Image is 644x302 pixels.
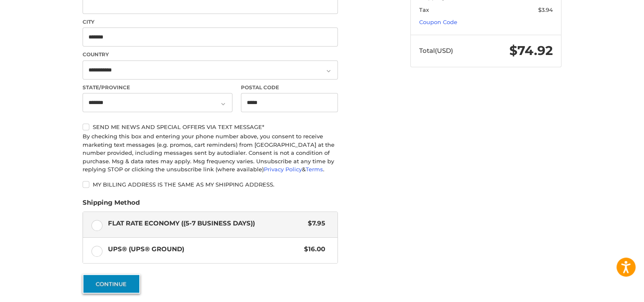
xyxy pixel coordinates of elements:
div: By checking this box and entering your phone number above, you consent to receive marketing text ... [83,132,338,174]
label: Send me news and special offers via text message* [83,124,338,130]
span: Tax [419,6,429,13]
iframe: Google Customer Reviews [574,279,644,302]
span: UPS® (UPS® Ground) [108,244,300,254]
label: State/Province [83,84,232,91]
span: $16.00 [300,244,325,254]
span: $7.95 [304,219,325,228]
span: Flat Rate Economy ((5-7 Business Days)) [108,219,304,228]
span: Total (USD) [419,47,453,55]
span: $3.94 [538,6,553,13]
a: Privacy Policy [264,166,302,173]
label: City [83,18,338,26]
label: Postal Code [241,84,338,91]
legend: Shipping Method [83,198,140,211]
button: Continue [83,274,140,294]
label: My billing address is the same as my shipping address. [83,181,338,188]
a: Terms [306,166,323,173]
a: Coupon Code [419,19,457,25]
span: $74.92 [509,43,553,58]
label: Country [83,51,338,58]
